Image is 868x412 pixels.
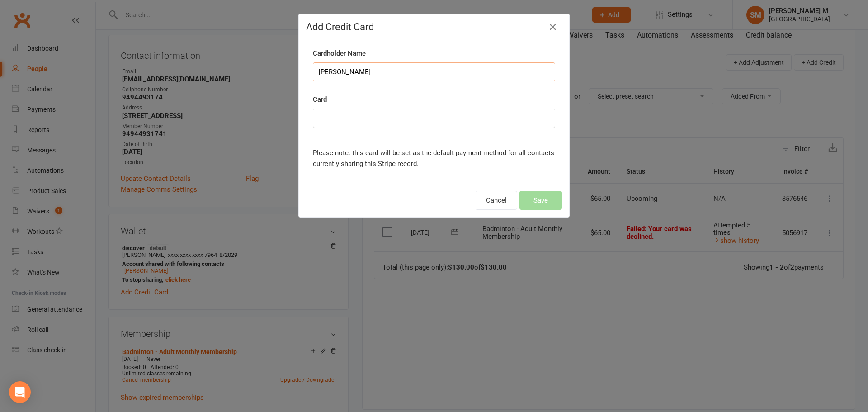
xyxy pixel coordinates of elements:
[306,21,562,33] h4: Add Credit Card
[476,191,517,210] button: Cancel
[9,381,31,403] div: Open Intercom Messenger
[319,114,549,122] iframe: Secure card payment input frame
[313,48,366,59] label: Cardholder Name
[313,147,555,169] p: Please note: this card will be set as the default payment method for all contacts currently shari...
[546,20,560,34] button: Close
[313,94,327,105] label: Card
